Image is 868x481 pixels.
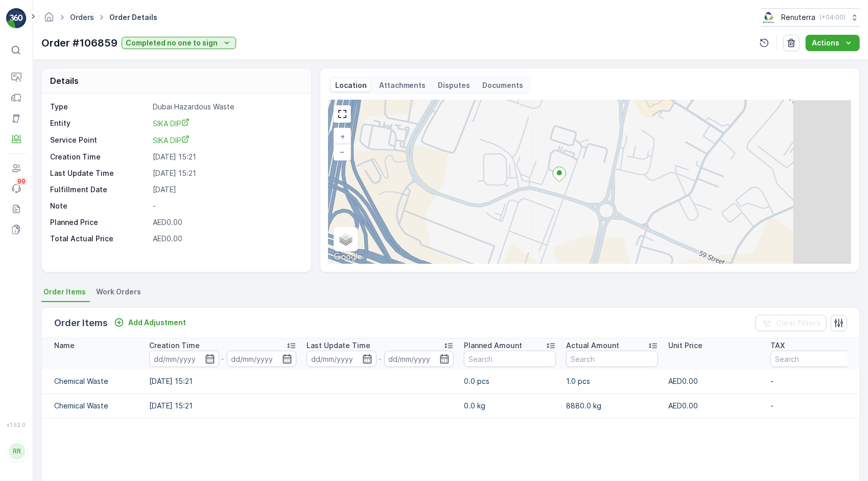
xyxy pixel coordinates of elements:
[153,119,190,128] span: SIKA DIP
[464,401,556,411] p: 0.0 kg
[770,340,785,351] p: TAX
[153,152,300,162] p: [DATE] 15:21
[9,443,25,460] div: RR
[50,102,149,112] p: Type
[50,152,149,162] p: Creation Time
[144,369,301,394] td: [DATE] 15:21
[464,340,522,351] p: Planned Amount
[153,218,182,226] span: AED0.00
[566,340,619,351] p: Actual Amount
[335,144,350,159] a: Zoom Out
[107,12,159,22] span: Order Details
[765,394,867,418] td: -
[149,340,200,351] p: Creation Time
[153,136,190,145] span: SIKA DIP
[50,135,149,146] p: Service Point
[227,351,297,367] input: dd/mm/yyyy
[668,377,698,385] span: AED0.00
[144,394,301,418] td: [DATE] 15:21
[54,340,75,351] p: Name
[483,80,524,90] p: Documents
[765,369,867,394] td: -
[761,8,860,27] button: Renuterra(+04:00)
[43,287,86,297] span: Order Items
[50,217,98,227] p: Planned Price
[42,369,144,394] td: Chemical Waste
[340,147,345,156] span: −
[50,185,149,195] p: Fulfillment Date
[50,168,149,178] p: Last Update Time
[819,13,846,21] p: ( +04:00 )
[50,75,79,87] p: Details
[70,13,94,21] a: Orders
[307,351,377,367] input: dd/mm/yyyy
[128,317,186,328] p: Add Adjustment
[43,15,55,24] a: Homepage
[812,38,839,48] p: Actions
[668,340,702,351] p: Unit Price
[42,394,144,418] td: Chemical Waste
[668,401,698,410] span: AED0.00
[50,118,149,129] p: Entity
[50,201,149,211] p: Note
[335,106,350,122] a: View Fullscreen
[153,168,300,178] p: [DATE] 15:21
[756,315,827,331] button: Clear Filters
[438,80,471,90] p: Disputes
[221,353,225,365] p: -
[566,401,658,411] p: 8880.0 kg
[331,250,365,264] a: Open this area in Google Maps (opens a new window)
[566,351,658,367] input: Search
[153,118,300,129] a: SIKA DIP
[110,316,190,329] button: Add Adjustment
[153,185,300,195] p: [DATE]
[96,287,141,297] span: Work Orders
[384,351,454,367] input: dd/mm/yyyy
[153,234,182,243] span: AED0.00
[335,129,350,144] a: Zoom In
[335,228,357,250] a: Layers
[6,422,27,428] span: v 1.52.0
[761,12,777,23] img: Screenshot_2024-07-26_at_13.33.01.png
[806,35,860,51] button: Actions
[770,351,862,367] input: Search
[153,201,300,211] p: -
[122,37,236,49] button: Completed no one to sign
[6,430,27,473] button: RR
[6,8,27,29] img: logo
[50,234,113,244] p: Total Actual Price
[153,102,300,112] p: Dubai Hazardous Waste
[41,35,118,51] p: Order #106859
[126,38,218,48] p: Completed no one to sign
[776,318,820,328] p: Clear Filters
[54,316,108,330] p: Order Items
[379,353,382,365] p: -
[379,80,426,90] p: Attachments
[331,250,365,264] img: Google
[307,340,370,351] p: Last Update Time
[566,376,658,386] p: 1.0 pcs
[781,12,815,22] p: Renuterra
[340,132,345,141] span: +
[464,376,556,386] p: 0.0 pcs
[153,135,300,146] a: SIKA DIP
[149,351,219,367] input: dd/mm/yyyy
[17,177,26,186] p: 99
[464,351,556,367] input: Search
[335,80,367,90] p: Location
[6,178,27,199] a: 99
